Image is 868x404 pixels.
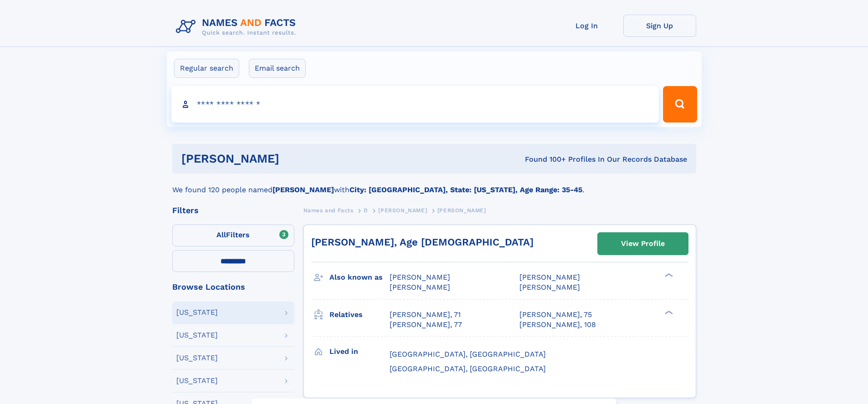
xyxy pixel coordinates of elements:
img: Logo Names and Facts [172,15,303,39]
h1: [PERSON_NAME] [181,153,402,164]
div: Browse Locations [172,283,294,291]
span: [PERSON_NAME] [378,207,427,214]
div: [US_STATE] [176,377,218,384]
a: [PERSON_NAME], 71 [390,310,461,320]
span: D [364,207,368,214]
span: [PERSON_NAME] [437,207,486,214]
span: [PERSON_NAME] [519,283,580,291]
span: [PERSON_NAME] [390,273,450,281]
a: [PERSON_NAME], Age [DEMOGRAPHIC_DATA] [311,236,534,248]
label: Email search [249,59,306,78]
div: [US_STATE] [176,332,218,339]
a: D [364,205,368,216]
h3: Also known as [329,270,390,285]
button: Search Button [663,86,697,123]
span: All [216,230,226,239]
span: [GEOGRAPHIC_DATA], [GEOGRAPHIC_DATA] [390,350,546,358]
label: Filters [172,225,294,246]
h3: Lived in [329,344,390,359]
div: Filters [172,206,294,215]
span: [GEOGRAPHIC_DATA], [GEOGRAPHIC_DATA] [390,364,546,373]
a: [PERSON_NAME], 108 [519,320,596,330]
a: [PERSON_NAME], 75 [519,310,592,320]
div: [US_STATE] [176,354,218,362]
a: Log In [550,15,623,37]
div: [US_STATE] [176,309,218,316]
a: [PERSON_NAME] [378,205,427,216]
div: View Profile [621,233,665,254]
div: We found 120 people named with . [172,174,696,195]
a: Names and Facts [303,205,354,216]
a: View Profile [598,233,688,255]
h3: Relatives [329,307,390,322]
b: [PERSON_NAME] [272,185,334,194]
div: ❯ [663,272,673,278]
span: [PERSON_NAME] [390,283,450,291]
b: City: [GEOGRAPHIC_DATA], State: [US_STATE], Age Range: 35-45 [349,185,582,194]
a: [PERSON_NAME], 77 [390,320,462,330]
div: ❯ [663,309,673,315]
div: Found 100+ Profiles In Our Records Database [402,154,687,164]
input: search input [171,86,659,123]
span: [PERSON_NAME] [519,273,580,281]
label: Regular search [174,59,239,78]
a: Sign Up [623,15,696,37]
